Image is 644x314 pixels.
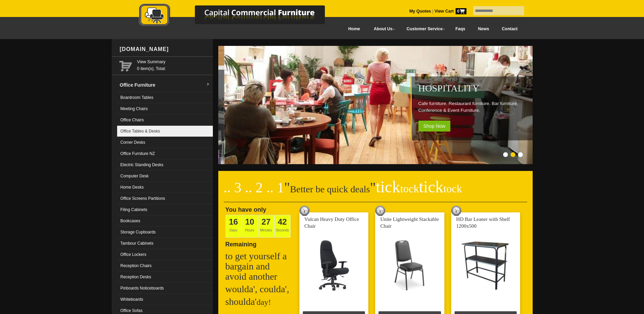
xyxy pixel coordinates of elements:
[117,92,213,103] a: Boardroom Tables
[225,297,293,307] h2: shoulda'
[117,171,213,182] a: Computer Desk
[375,206,385,216] img: tick tock deal clock
[117,283,213,294] a: Pinboards Noticeboards
[117,159,213,171] a: Electric Standing Desks
[120,3,358,30] a: Capital Commercial Furniture Logo
[229,217,238,226] span: 16
[225,284,293,294] h2: woulda', coulda',
[225,206,266,213] span: You have only
[117,249,213,260] a: Office Lockers
[104,76,221,87] h1: Office Furniture
[117,294,213,305] a: Whiteboards
[224,160,540,165] a: Hospitality Cafe furniture. Restaurant furniture. Bar furniture. Conference & Event Furniture. Sh...
[435,9,466,14] strong: View Cart
[117,182,213,193] a: Home Desks
[370,180,462,195] span: "
[495,21,524,37] a: Contact
[117,193,213,204] a: Office Screens Partitions
[376,178,462,196] span: tick tick
[278,217,287,226] span: 42
[137,58,210,65] a: View Summary
[225,215,242,238] span: Days
[257,298,271,307] span: day!
[117,238,213,249] a: Tambour Cabinets
[117,103,213,115] a: Meeting Chairs
[225,238,257,248] span: Remaining
[409,9,431,14] a: My Quotes
[418,121,450,132] span: Shop Now
[120,3,358,28] img: Capital Commercial Furniture Logo
[418,83,535,93] h2: Hospitality
[443,182,462,195] span: tock
[503,152,508,157] li: Page dot 1
[245,217,254,226] span: 10
[224,46,540,164] img: Hospitality
[117,260,213,272] a: Reception Chairs
[511,152,515,157] li: Page dot 2
[258,215,274,238] span: Minutes
[299,206,310,216] img: tick tock deal clock
[117,126,213,137] a: Office Tables & Desks
[366,21,399,37] a: About Us
[117,137,213,148] a: Corner Desks
[117,78,213,92] a: Office Furnituredropdown
[117,272,213,283] a: Reception Desks
[418,100,535,114] p: Cafe furniture. Restaurant furniture. Bar furniture. Conference & Event Furniture.
[117,204,213,215] a: Filing Cabinets
[456,8,466,14] span: 0
[137,58,210,71] span: 0 item(s), Total:
[451,206,461,216] img: tick tock deal clock
[104,93,221,114] p: Buy individually or use our quote builder for discounts on multiple units through to bulk office ...
[117,215,213,227] a: Bookcases
[224,180,284,195] span: .. 3 .. 2 .. 1
[399,21,449,37] a: Customer Service
[206,83,210,87] img: dropdown
[117,148,213,159] a: Office Furniture NZ
[242,215,258,238] span: Hours
[117,39,213,59] div: [DOMAIN_NAME]
[449,21,472,37] a: Faqs
[225,251,293,282] h2: to get yourself a bargain and avoid another
[433,9,466,14] a: View Cart0
[224,182,527,202] h2: Better be quick deals
[284,180,290,195] span: "
[261,217,271,226] span: 27
[472,21,495,37] a: News
[274,215,291,238] span: Seconds
[117,115,213,126] a: Office Chairs
[518,152,523,157] li: Page dot 3
[117,227,213,238] a: Storage Cupboards
[400,182,419,195] span: tock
